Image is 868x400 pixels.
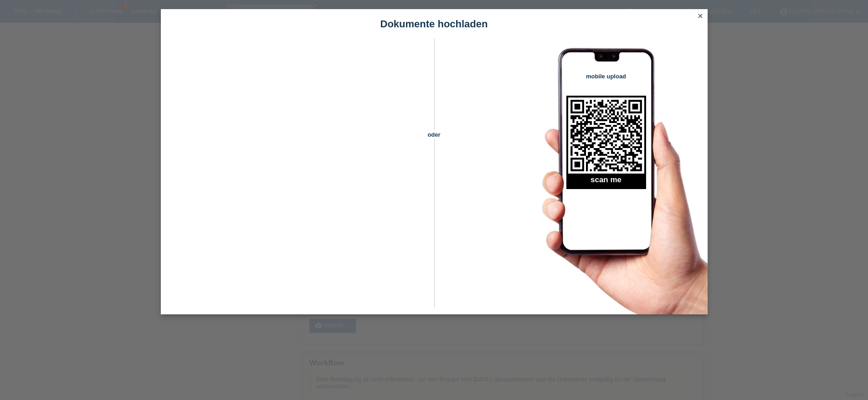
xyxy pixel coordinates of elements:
[175,62,418,289] iframe: Upload
[418,130,450,139] span: oder
[694,11,706,22] a: close
[697,12,704,20] i: close
[566,175,646,189] h2: scan me
[161,18,708,30] h1: Dokumente hochladen
[566,73,646,80] h4: mobile upload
